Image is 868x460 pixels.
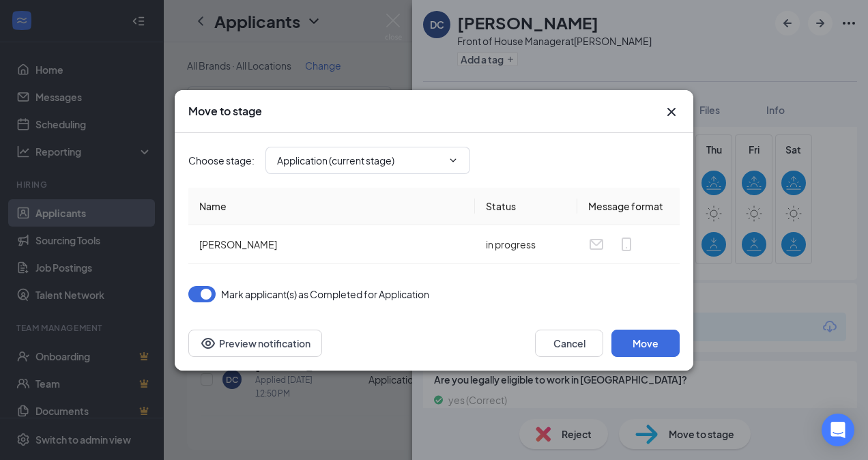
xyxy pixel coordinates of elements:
button: Close [663,104,680,120]
button: Preview notificationEye [188,330,322,357]
svg: Eye [200,335,216,351]
th: Status [475,188,577,225]
svg: Cross [663,104,680,120]
div: Open Intercom Messenger [822,414,854,446]
button: Move [611,330,680,357]
span: [PERSON_NAME] [199,238,277,250]
span: Choose stage : [188,153,255,168]
span: Mark applicant(s) as Completed for Application [221,286,429,302]
h3: Move to stage [188,104,262,119]
svg: ChevronDown [448,155,459,166]
td: in progress [475,225,577,264]
svg: Email [588,236,605,253]
th: Message format [577,188,680,225]
th: Name [188,188,475,225]
svg: MobileSms [618,236,635,253]
button: Cancel [535,330,603,357]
